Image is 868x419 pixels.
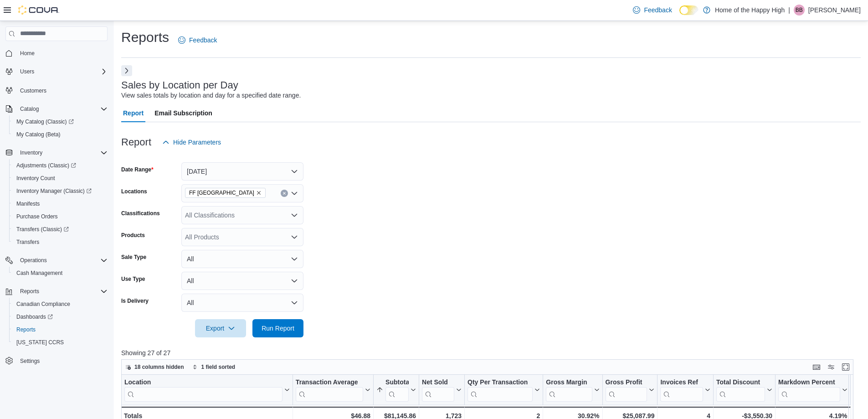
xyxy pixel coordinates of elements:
div: Net Sold [422,378,454,402]
span: Report [123,104,144,122]
span: Dashboards [13,311,108,322]
button: Transaction Average [296,378,370,402]
h1: Reports [121,28,169,47]
a: Dashboards [13,311,56,322]
label: Is Delivery [121,297,149,305]
span: Email Subscription [154,104,212,122]
span: Cash Management [16,269,62,277]
span: Home [16,47,108,59]
span: 18 columns hidden [134,363,184,371]
p: | [788,5,790,16]
a: Home [16,48,38,59]
span: Transfers [16,238,39,246]
span: Canadian Compliance [13,299,108,310]
button: Manifests [9,197,111,210]
button: Open list of options [291,190,298,197]
button: Subtotal [376,378,416,402]
span: Inventory Manager (Classic) [16,187,92,195]
button: My Catalog (Beta) [9,128,111,141]
button: Catalog [2,103,111,115]
div: Gross Profit [606,378,647,387]
p: Showing 27 of 27 [121,348,861,357]
span: Transfers (Classic) [13,224,108,235]
a: Inventory Manager (Classic) [9,185,111,197]
span: Reports [13,324,108,335]
div: Brianna Burton [794,5,805,16]
span: Transfers (Classic) [16,226,69,233]
div: Markdown Percent [778,378,840,387]
div: Invoices Ref [660,378,703,402]
button: Users [2,65,111,78]
p: Home of the Happy High [715,5,785,16]
a: Customers [16,85,50,96]
a: Adjustments (Classic) [13,160,80,171]
span: Run Report [262,324,294,333]
a: My Catalog (Classic) [9,115,111,128]
span: Home [20,50,35,57]
button: Total Discount [716,378,772,402]
span: Reports [16,326,36,333]
div: Location [124,378,282,402]
button: Invoices Ref [660,378,710,402]
a: My Catalog (Beta) [13,129,64,140]
button: All [181,294,303,312]
h3: Report [121,137,151,148]
button: Remove FF Alberta from selection in this group [256,190,262,196]
button: Catalog [16,103,42,114]
div: Subtotal [385,378,409,402]
a: Transfers [13,237,43,248]
button: Export [195,319,246,337]
button: Open list of options [291,212,298,219]
button: Clear input [281,190,288,197]
a: [US_STATE] CCRS [13,337,67,348]
div: Markdown Percent [778,378,840,402]
h3: Sales by Location per Day [121,80,238,91]
span: Catalog [20,105,39,113]
div: Gross Profit [606,378,647,402]
button: Keyboard shortcuts [811,362,822,372]
span: Adjustments (Classic) [16,162,76,169]
span: Export [200,319,241,337]
button: 18 columns hidden [122,362,188,372]
span: Settings [16,355,108,367]
div: Qty Per Transaction [467,378,533,402]
button: Inventory [16,147,46,158]
span: Transfers [13,237,108,248]
button: Reports [9,323,111,336]
button: Purchase Orders [9,210,111,223]
span: Inventory Count [13,173,108,184]
a: My Catalog (Classic) [13,116,77,127]
span: BB [796,5,803,16]
button: Inventory [2,146,111,159]
span: Adjustments (Classic) [13,160,108,171]
span: Inventory Count [16,175,55,182]
label: Sale Type [121,253,146,261]
p: [PERSON_NAME] [808,5,861,16]
div: Subtotal [385,378,409,387]
button: Canadian Compliance [9,298,111,310]
button: Display options [826,362,837,372]
span: Inventory Manager (Classic) [13,186,108,197]
span: [US_STATE] CCRS [16,339,64,346]
span: Manifests [16,200,40,207]
span: Customers [20,87,46,94]
a: Cash Management [13,268,66,279]
button: Home [2,47,111,60]
label: Locations [121,188,147,195]
input: Dark Mode [679,5,699,15]
button: Operations [16,255,51,266]
button: Net Sold [422,378,462,402]
button: Cash Management [9,267,111,279]
button: Reports [16,286,43,297]
span: Operations [20,257,47,264]
span: Feedback [644,5,672,15]
button: Customers [2,83,111,97]
span: Purchase Orders [16,213,58,220]
button: Operations [2,254,111,267]
span: Inventory [16,147,108,158]
span: Inventory [20,149,42,156]
button: Gross Profit [606,378,655,402]
span: Users [20,68,34,75]
button: Transfers [9,236,111,248]
button: Enter fullscreen [840,362,851,372]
